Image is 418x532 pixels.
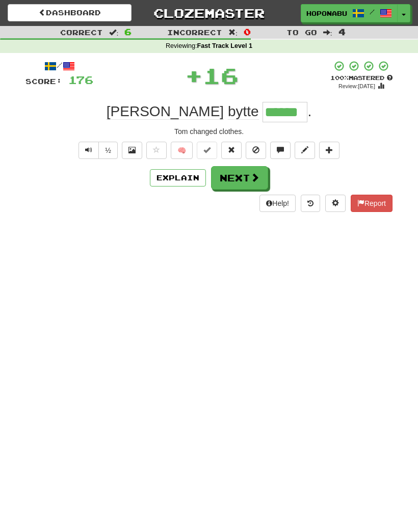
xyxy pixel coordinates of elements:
[79,142,99,159] button: Play sentence audio (ctl+space)
[330,74,349,81] span: 100 %
[301,195,320,212] button: Round history (alt+y)
[301,4,398,22] a: HopOnABus /
[25,126,393,137] div: Tom changed clothes.
[211,166,268,190] button: Next
[150,169,206,187] button: Explain
[147,4,271,22] a: Clozemaster
[259,195,296,212] button: Help!
[203,63,239,88] span: 16
[197,42,253,49] strong: Fast Track Level 1
[107,103,224,120] span: [PERSON_NAME]
[330,74,393,82] div: Mastered
[270,142,291,159] button: Discuss sentence (alt+u)
[286,28,317,37] span: To go
[109,29,118,36] span: :
[8,4,132,21] a: Dashboard
[122,142,142,159] button: Show image (alt+x)
[228,103,259,120] span: bytte
[98,142,118,159] button: ½
[76,142,118,159] div: Text-to-speech controls
[197,142,217,159] button: Set this sentence to 100% Mastered (alt+m)
[323,29,332,36] span: :
[221,142,242,159] button: Reset to 0% Mastered (alt+r)
[307,103,311,119] span: .
[244,26,251,37] span: 0
[25,77,62,86] span: Score:
[351,195,393,212] button: Report
[124,26,132,37] span: 6
[338,26,346,37] span: 4
[295,142,315,159] button: Edit sentence (alt+d)
[306,9,347,18] span: HopOnABus
[68,73,93,86] span: 176
[370,8,375,15] span: /
[146,142,167,159] button: Favorite sentence (alt+f)
[319,142,339,159] button: Add to collection (alt+a)
[185,60,203,91] span: +
[171,142,193,159] button: 🧠
[246,142,266,159] button: Ignore sentence (alt+i)
[228,29,238,36] span: :
[167,28,222,37] span: Incorrect
[338,83,375,89] small: Review: [DATE]
[60,28,103,37] span: Correct
[25,60,93,73] div: /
